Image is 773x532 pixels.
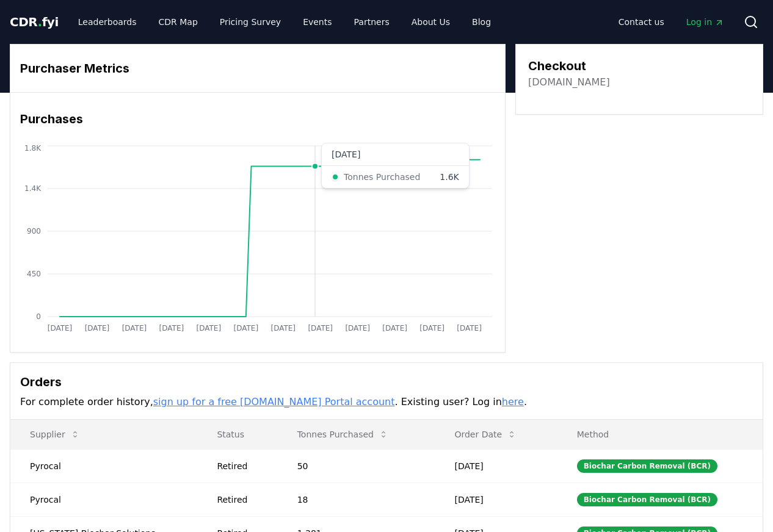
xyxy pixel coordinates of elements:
h3: Purchases [20,110,495,128]
h3: Purchaser Metrics [20,59,495,77]
td: [DATE] [435,483,557,516]
a: Pricing Survey [210,11,291,33]
div: Biochar Carbon Removal (BCR) [577,493,717,506]
tspan: 0 [36,312,41,321]
tspan: [DATE] [382,324,407,332]
td: Pyrocal [10,483,197,516]
div: Retired [217,494,267,506]
td: [DATE] [435,449,557,483]
h3: Orders [20,373,753,391]
nav: Main [68,11,501,33]
tspan: 1.8K [24,144,42,153]
button: Order Date [445,422,526,447]
td: Pyrocal [10,449,197,483]
p: For complete order history, . Existing user? Log in . [20,395,753,409]
a: Leaderboards [68,11,147,33]
p: Method [567,428,753,440]
tspan: [DATE] [159,324,184,332]
a: CDR Map [149,11,208,33]
p: Status [207,428,267,440]
tspan: [DATE] [270,324,296,332]
a: Contact us [609,11,674,33]
a: About Us [402,11,460,33]
div: Biochar Carbon Removal (BCR) [577,459,717,473]
tspan: [DATE] [85,324,110,332]
tspan: [DATE] [345,324,370,332]
a: Partners [344,11,399,33]
button: Supplier [20,422,90,447]
td: 18 [278,483,435,516]
tspan: [DATE] [48,324,73,332]
span: CDR fyi [10,15,59,29]
tspan: [DATE] [122,324,147,332]
a: Log in [677,11,734,33]
span: Log in [686,16,724,28]
h3: Checkout [528,57,610,75]
tspan: [DATE] [234,324,259,332]
td: 50 [278,449,435,483]
a: here [502,396,524,408]
nav: Main [609,11,734,33]
tspan: 450 [27,270,41,278]
a: CDR.fyi [10,13,59,31]
tspan: 1.4K [24,184,42,193]
div: Retired [217,460,267,472]
tspan: [DATE] [308,324,333,332]
span: . [38,15,42,29]
tspan: [DATE] [419,324,445,332]
a: Blog [462,11,501,33]
a: [DOMAIN_NAME] [528,75,610,90]
a: sign up for a free [DOMAIN_NAME] Portal account [153,396,395,408]
tspan: 900 [27,227,41,235]
tspan: [DATE] [197,324,222,332]
a: Events [293,11,341,33]
tspan: [DATE] [457,324,482,332]
button: Tonnes Purchased [288,422,398,447]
